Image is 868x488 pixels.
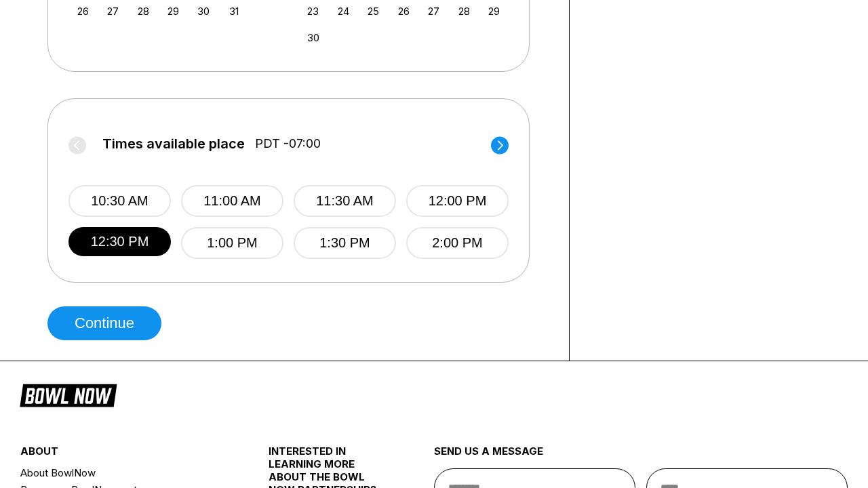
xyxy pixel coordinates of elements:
span: Times available place [102,136,245,151]
button: 1:00 PM [181,227,283,259]
button: 2:00 PM [406,227,509,259]
div: Choose Monday, November 24th, 2025 [334,2,353,20]
div: Choose Wednesday, November 26th, 2025 [395,2,413,20]
div: Choose Friday, November 28th, 2025 [455,2,473,20]
a: About BowlNow [20,464,227,481]
div: Choose Friday, October 31st, 2025 [224,2,243,20]
div: about [20,445,227,464]
div: Choose Sunday, November 23rd, 2025 [304,2,322,20]
div: Choose Sunday, October 26th, 2025 [74,2,92,20]
div: Choose Tuesday, October 28th, 2025 [134,2,153,20]
div: Choose Wednesday, October 29th, 2025 [164,2,182,20]
button: 11:30 AM [294,185,396,217]
button: 1:30 PM [294,227,396,259]
button: 10:30 AM [68,185,171,217]
span: PDT -07:00 [255,136,321,151]
div: Choose Sunday, November 30th, 2025 [304,28,322,47]
button: Continue [47,306,161,340]
div: Choose Monday, October 27th, 2025 [104,2,122,20]
button: 11:00 AM [181,185,283,217]
div: send us a message [434,445,848,468]
div: Choose Thursday, October 30th, 2025 [195,2,213,20]
button: 12:30 PM [68,227,171,256]
div: Choose Tuesday, November 25th, 2025 [364,2,382,20]
div: Choose Saturday, November 29th, 2025 [485,2,503,20]
div: Choose Thursday, November 27th, 2025 [425,2,443,20]
button: 12:00 PM [406,185,509,217]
